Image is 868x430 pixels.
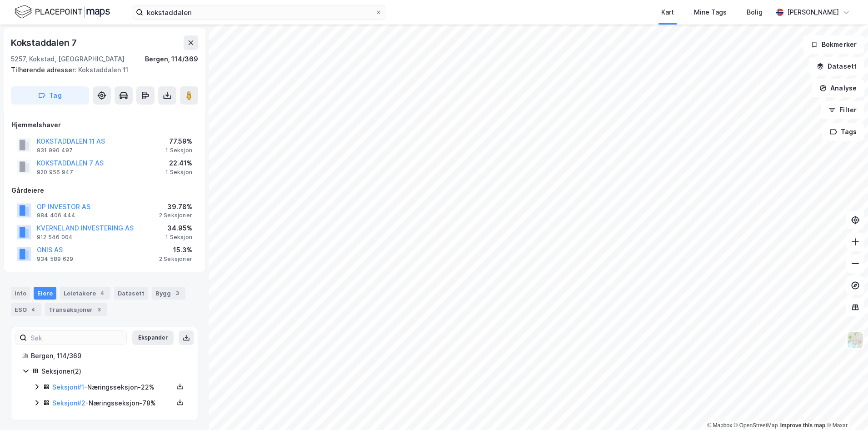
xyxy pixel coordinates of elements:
img: logo.f888ab2527a4732fd821a326f86c7f29.svg [15,4,110,20]
div: Bergen, 114/369 [31,350,187,361]
button: Analyse [812,79,864,97]
div: 931 990 497 [37,147,73,154]
div: 4 [29,305,38,314]
div: 984 406 444 [37,212,75,219]
input: Søk [27,331,126,345]
div: Hjemmelshaver [11,120,198,130]
div: Bolig [747,7,763,18]
div: Bygg [152,287,185,300]
div: Transaksjoner [45,303,107,316]
div: ESG [11,303,41,316]
div: - Næringsseksjon - 78% [52,398,173,409]
div: 77.59% [165,136,192,147]
a: OpenStreetMap [734,422,778,429]
div: 1 Seksjon [165,234,192,241]
div: Info [11,287,30,300]
input: Søk på adresse, matrikkel, gårdeiere, leietakere eller personer [143,5,375,19]
div: 920 956 947 [37,169,73,176]
button: Ekspander [132,330,174,345]
a: Seksjon#1 [52,383,84,391]
a: Mapbox [707,422,732,429]
div: 912 546 004 [37,234,73,241]
div: 934 589 629 [37,255,73,263]
button: Tags [822,123,864,141]
div: Leietakere [60,287,110,300]
div: 22.41% [165,158,192,169]
div: Bergen, 114/369 [145,54,198,65]
div: - Næringsseksjon - 22% [52,382,173,393]
div: Eiere [34,287,56,300]
div: Kokstaddalen 11 [11,65,191,75]
button: Tag [11,86,89,105]
div: Kontrollprogram for chat [823,386,868,430]
a: Improve this map [780,422,825,429]
div: 2 Seksjoner [159,255,192,263]
button: Datasett [809,57,864,75]
div: 1 Seksjon [165,147,192,154]
div: Mine Tags [694,7,727,18]
div: Datasett [114,287,148,300]
button: Bokmerker [803,35,864,54]
div: [PERSON_NAME] [787,7,839,18]
div: 5257, Kokstad, [GEOGRAPHIC_DATA] [11,54,125,65]
div: Kart [661,7,674,18]
div: 4 [98,289,107,298]
a: Seksjon#2 [52,399,85,407]
div: Kokstaddalen 7 [11,35,79,50]
div: 1 Seksjon [165,169,192,176]
div: 15.3% [159,245,192,255]
button: Filter [821,101,864,119]
img: Z [847,331,864,349]
div: 39.78% [159,201,192,212]
div: 34.95% [165,223,192,234]
div: Gårdeiere [11,185,198,196]
div: 3 [173,289,182,298]
div: 3 [95,305,104,314]
div: Seksjoner ( 2 ) [41,366,187,377]
span: Tilhørende adresser: [11,66,78,74]
iframe: Chat Widget [823,386,868,430]
div: 2 Seksjoner [159,212,192,219]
